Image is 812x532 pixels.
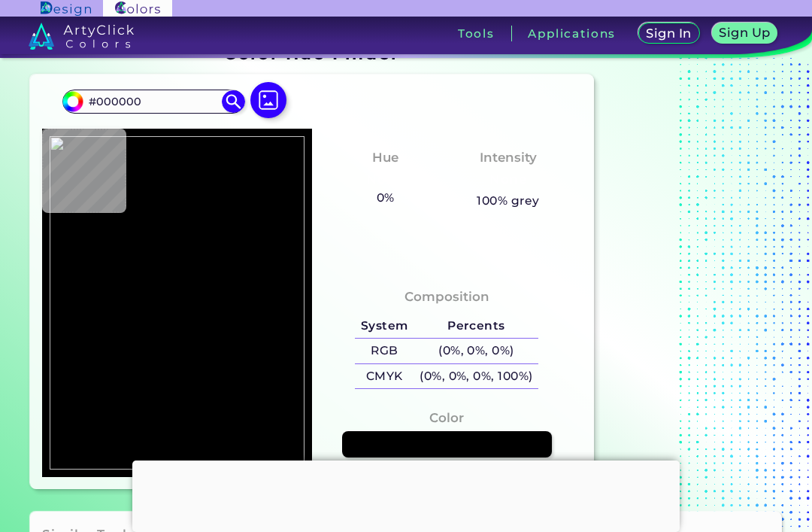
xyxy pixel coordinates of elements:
h4: Composition [404,286,489,308]
h5: (0%, 0%, 0%, 100%) [414,364,538,389]
h5: 100% grey [477,191,539,211]
h5: System [355,314,414,339]
h5: Sign Up [721,27,768,38]
h4: Color [429,407,464,429]
h4: Intensity [480,147,537,169]
input: type color.. [83,91,223,111]
h5: CMYK [355,364,414,389]
h5: Sign In [648,28,689,39]
h5: 0% [371,188,400,208]
img: icon search [222,90,244,113]
h3: None [360,171,411,189]
h5: (0%, 0%, 0%) [414,339,538,363]
img: icon picture [250,82,286,118]
h4: Hue [372,147,398,169]
iframe: Advertisement [132,461,680,528]
a: Sign In [641,24,697,43]
h3: Applications [528,28,616,39]
a: Sign Up [715,24,774,43]
h5: RGB [355,339,414,363]
h3: Tools [458,28,495,39]
img: ArtyClick Design logo [41,2,91,16]
h3: None [483,171,533,189]
img: cde101fe-3a9c-4af5-98b1-4c13f99e9e0b [50,136,304,470]
img: logo_artyclick_colors_white.svg [29,23,135,50]
h5: Percents [414,314,538,339]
